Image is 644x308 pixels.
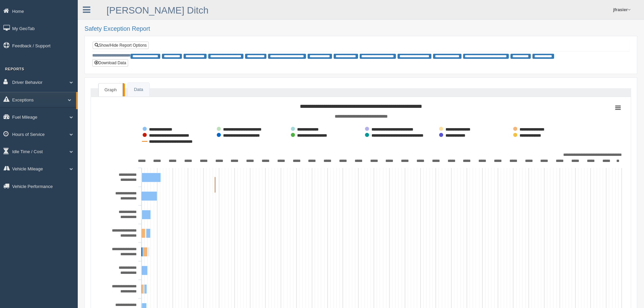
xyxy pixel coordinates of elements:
[98,83,123,97] a: Graph
[92,59,128,67] button: Download Data
[85,26,637,32] h2: Safety Exception Report
[128,83,149,97] a: Data
[106,5,209,16] a: [PERSON_NAME] Ditch
[93,42,149,49] a: Show/Hide Report Options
